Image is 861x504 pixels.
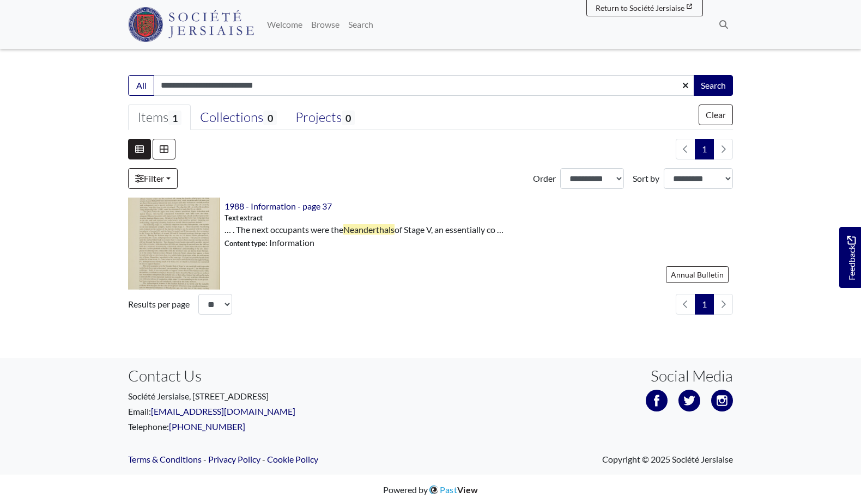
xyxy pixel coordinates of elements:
[225,236,314,249] span: : Information
[128,367,422,385] h3: Contact Us
[128,420,422,433] p: Telephone:
[225,239,265,248] span: Content type
[651,367,733,385] h3: Social Media
[263,14,307,35] a: Welcome
[128,454,202,464] a: Terms & Conditions
[128,168,178,189] a: Filter
[128,198,220,290] img: 1988 - Information - page 37
[151,406,295,416] a: [EMAIL_ADDRESS][DOMAIN_NAME]
[128,7,254,42] img: Société Jersiaise
[383,483,478,496] div: Powered by
[208,454,260,464] a: Privacy Policy
[137,109,181,126] div: Items
[602,453,733,466] span: Copyright © 2025 Société Jersiaise
[676,139,695,159] li: Previous page
[168,110,181,125] span: 1
[839,227,861,288] a: Would you like to provide feedback?
[671,294,733,315] nav: pagination
[699,105,733,125] button: Clear
[267,454,318,464] a: Cookie Policy
[671,139,733,159] nav: pagination
[533,172,556,185] label: Order
[633,172,659,185] label: Sort by
[596,3,684,13] span: Return to Société Jersiaise
[225,213,263,223] span: Text extract
[128,405,422,418] p: Email:
[200,109,276,126] div: Collections
[263,110,276,125] span: 0
[128,75,154,96] button: All
[344,14,378,35] a: Search
[694,75,733,96] button: Search
[225,223,504,236] span: … . The next occupants were the of Stage V, an essentially co …
[225,201,332,211] a: 1988 - Information - page 37
[676,294,695,315] li: Previous page
[845,236,858,280] span: Feedback
[695,139,714,159] span: Goto page 1
[428,484,478,495] a: PastView
[457,484,478,495] span: View
[128,298,190,311] label: Results per page
[169,421,245,432] a: [PHONE_NUMBER]
[128,4,254,45] a: Société Jersiaise logo
[154,75,695,96] input: Enter one or more search terms...
[695,294,714,315] span: Goto page 1
[343,224,395,235] span: Neanderthals
[342,110,355,125] span: 0
[295,109,355,126] div: Projects
[307,14,344,35] a: Browse
[440,484,478,495] span: Past
[666,266,729,283] a: Annual Bulletin
[128,390,422,403] p: Société Jersiaise, [STREET_ADDRESS]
